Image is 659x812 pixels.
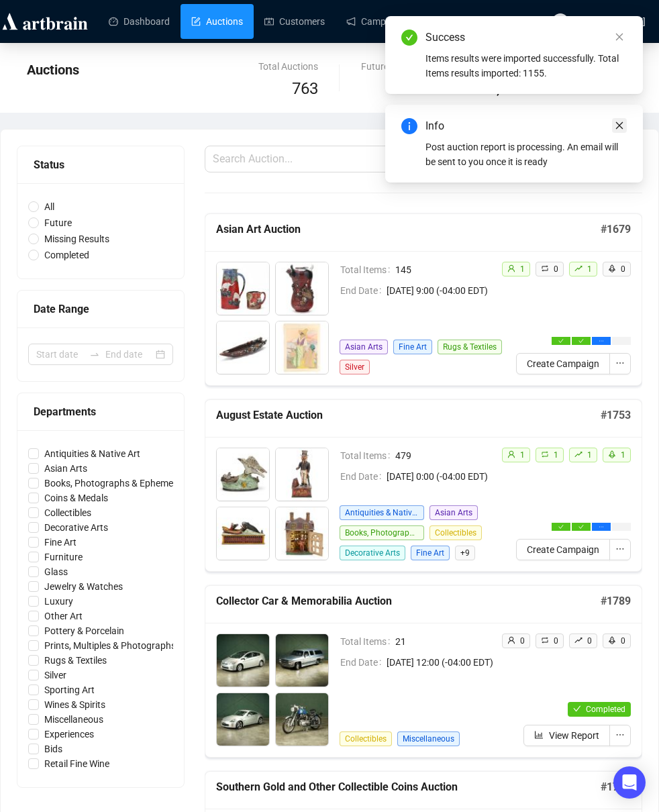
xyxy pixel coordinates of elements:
a: Dashboard [109,4,170,39]
a: Customers [264,4,325,39]
span: Asian Arts [429,505,478,520]
span: user [507,450,515,458]
div: Post auction report is processing. An email will be sent to you once it is ready [425,140,627,169]
span: Total Items [340,448,395,463]
h5: Southern Gold and Other Collectible Coins Auction [216,779,601,795]
div: Items results were imported successfully. Total Items results imported: 1155. [425,51,627,81]
span: user [507,264,515,272]
span: Future [39,215,77,230]
span: Coins & Medals [39,491,113,505]
span: Miscellaneous [397,731,460,746]
span: retweet [541,450,549,458]
span: rise [574,636,582,644]
button: Create Campaign [516,353,610,374]
span: 1 [587,264,592,274]
span: 0 [587,636,592,646]
span: Antiquities & Native Art [39,446,146,461]
span: info-circle [401,118,417,134]
span: 479 [395,448,502,463]
span: check [578,338,584,344]
span: 0 [621,636,625,646]
span: rise [574,450,582,458]
h5: # 1789 [601,593,631,609]
span: Create Campaign [527,542,599,557]
span: 145 [395,262,502,277]
span: Auctions [27,62,79,78]
div: Open Intercom Messenger [613,766,646,799]
input: Start date [36,347,84,362]
span: close [615,121,624,130]
span: Books, Photographs & Ephemera [340,525,424,540]
span: check [578,524,584,529]
img: 1004_1.jpg [276,507,328,560]
span: [DATE] 9:00 (-04:00 EDT) [387,283,502,298]
span: Silver [340,360,370,374]
a: Asian Art Auction#1679Total Items145End Date[DATE] 9:00 (-04:00 EDT)Asian ArtsFine ArtRugs & Text... [205,213,642,386]
span: Wines & Spirits [39,697,111,712]
span: Prints, Multiples & Photographs [39,638,181,653]
span: Luxury [39,594,79,609]
span: + 9 [455,546,475,560]
span: 1 [621,450,625,460]
span: Experiences [39,727,99,742]
span: 0 [554,636,558,646]
span: user [507,636,515,644]
span: rocket [608,636,616,644]
span: Rugs & Textiles [39,653,112,668]
a: Campaigns [346,4,409,39]
span: retweet [541,636,549,644]
span: [DATE] 0:00 (-04:00 EDT) [387,469,502,484]
a: Close [612,118,627,133]
span: [DATE] 12:00 (-04:00 EDT) [387,655,502,670]
span: Retail Fine Wine [39,756,115,771]
span: Completed [586,705,625,714]
img: 2001_1.jpg [217,634,269,687]
div: Total Auctions [258,59,318,74]
h5: # 1753 [601,407,631,423]
a: Close [612,30,627,44]
button: View Report [523,725,610,746]
span: retweet [541,264,549,272]
div: Date Range [34,301,168,317]
div: Future Auctions [361,59,427,74]
span: Create Campaign [527,356,599,371]
div: Departments [34,403,168,420]
span: View Report [549,728,599,743]
span: ellipsis [615,730,625,740]
span: Antiquities & Native Art [340,505,424,520]
span: Fine Art [393,340,432,354]
span: 0 [554,264,558,274]
h5: # 1679 [601,221,631,238]
span: check [573,705,581,713]
span: All [39,199,60,214]
span: close [615,32,624,42]
span: Decorative Arts [340,546,405,560]
img: 2003_1.jpg [217,693,269,746]
span: Rugs & Textiles [438,340,502,354]
div: Success [425,30,627,46]
a: August Estate Auction#1753Total Items479End Date[DATE] 0:00 (-04:00 EDT)Antiquities & Native ArtA... [205,399,642,572]
span: rocket [608,264,616,272]
span: Fine Art [411,546,450,560]
span: swap-right [89,349,100,360]
h5: August Estate Auction [216,407,601,423]
span: 21 [395,634,502,649]
span: ellipsis [599,524,604,529]
img: 2002_1.jpg [276,634,328,687]
img: 3003_1.jpg [217,321,269,374]
span: check [558,524,564,529]
span: Total Items [340,262,395,277]
span: 1 [554,450,558,460]
h5: Asian Art Auction [216,221,601,238]
span: Total Items [340,634,395,649]
span: Jewelry & Watches [39,579,128,594]
span: Decorative Arts [39,520,113,535]
span: Collectibles [340,731,392,746]
span: 0 [520,636,525,646]
img: 3004_1.jpg [276,321,328,374]
span: Pottery & Porcelain [39,623,130,638]
h5: # 1771 [601,779,631,795]
span: Bids [39,742,68,756]
img: 3002_1.jpg [276,262,328,315]
span: Miscellaneous [39,712,109,727]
